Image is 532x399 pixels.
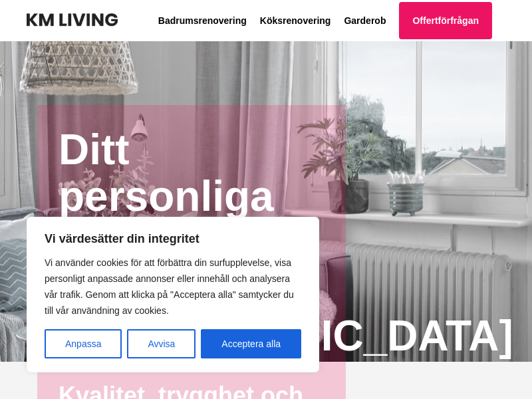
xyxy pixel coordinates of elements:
button: Acceptera alla [201,329,301,358]
img: KM Living [27,13,118,27]
button: Avvisa [127,329,196,358]
p: Vi använder cookies för att förbättra din surfupplevelse, visa personligt anpassade annonser elle... [45,255,301,319]
button: Anpassa [45,329,122,358]
a: Köksrenovering [260,15,331,26]
a: Badrumsrenovering [158,15,247,26]
p: Vi värdesätter din integritet [45,231,301,247]
a: Offertförfrågan [399,2,492,39]
a: Garderob [344,15,386,26]
h1: Ditt personliga byggföretag i [GEOGRAPHIC_DATA] [59,126,325,359]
